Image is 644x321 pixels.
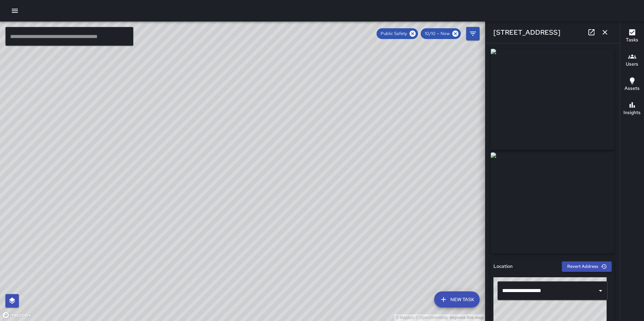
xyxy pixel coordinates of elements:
[620,24,644,48] button: Tasks
[596,286,605,295] button: Open
[421,28,461,39] div: 10/10 — Now
[562,261,612,272] button: Revert Address
[623,109,641,116] h6: Insights
[620,48,644,73] button: Users
[377,28,418,39] div: Public Safety
[493,263,513,270] h6: Location
[421,30,454,37] span: 10/10 — Now
[377,30,411,37] span: Public Safety
[626,61,638,68] h6: Users
[491,152,614,253] img: request_images%2Ff1ca7b90-a60d-11f0-b171-ed913e6e1145
[491,49,614,150] img: request_images%2Ff0e105f0-a60d-11f0-b171-ed913e6e1145
[493,27,560,38] h6: [STREET_ADDRESS]
[620,97,644,121] button: Insights
[624,85,640,92] h6: Assets
[620,73,644,97] button: Assets
[466,27,480,40] button: Filters
[434,291,480,308] button: New Task
[626,36,638,44] h6: Tasks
